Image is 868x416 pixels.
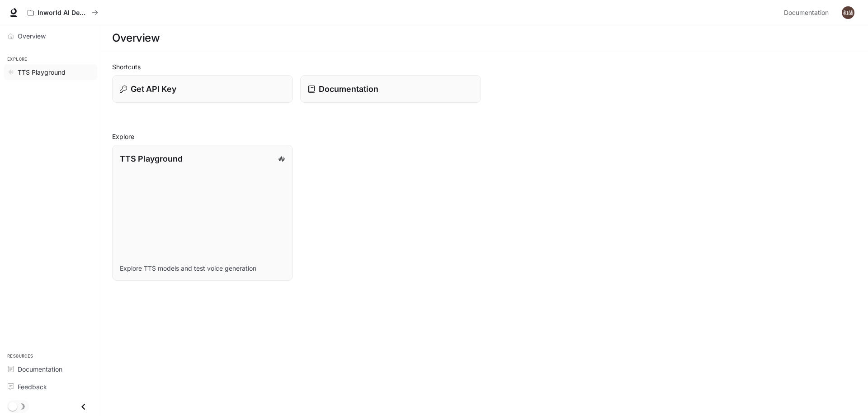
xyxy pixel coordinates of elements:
a: TTS PlaygroundExplore TTS models and test voice generation [112,145,293,281]
span: Overview [18,31,46,41]
a: Overview [4,28,97,44]
p: Get API Key [131,83,176,95]
a: Documentation [4,361,97,377]
h2: Explore [112,132,857,141]
h2: Shortcuts [112,62,857,72]
img: User avatar [842,6,854,19]
p: Inworld AI Demos [38,9,88,17]
span: TTS Playground [18,67,66,77]
p: TTS Playground [120,153,183,165]
p: Explore TTS models and test voice generation [120,264,285,273]
span: Dark mode toggle [8,401,17,411]
button: User avatar [839,4,857,22]
span: Documentation [784,7,829,19]
a: TTS Playground [4,64,97,80]
span: Documentation [18,364,62,374]
p: Documentation [319,83,378,95]
a: Documentation [300,75,481,103]
a: Feedback [4,379,97,395]
span: Feedback [18,382,47,392]
a: Documentation [780,4,835,22]
button: Get API Key [112,75,293,103]
button: Close drawer [73,397,94,416]
button: All workspaces [24,4,102,22]
h1: Overview [112,29,160,47]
